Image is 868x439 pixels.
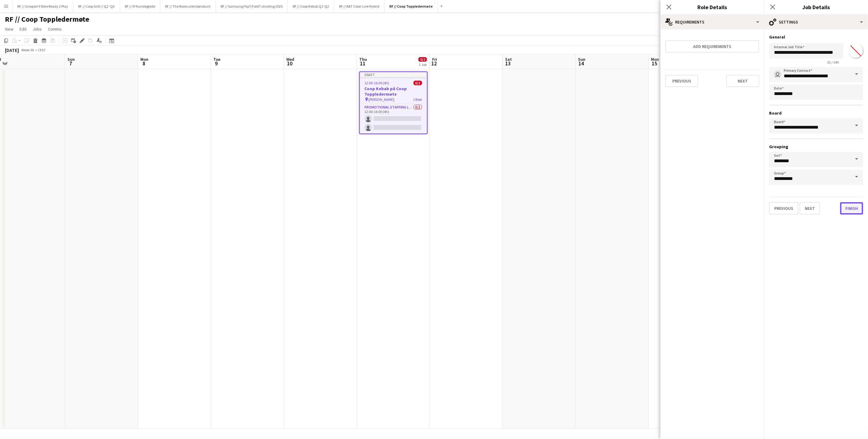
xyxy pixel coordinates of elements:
[67,57,75,62] span: Sun
[432,57,437,62] span: Fri
[212,60,220,67] span: 9
[769,202,798,214] button: Previous
[20,48,35,52] span: Week 36
[139,60,148,67] span: 8
[5,47,19,53] div: [DATE]
[334,0,385,12] button: RF // BAT Color Line Hybrid
[13,0,73,12] button: RF // Unisport X Nike Ready 2 Play
[764,15,868,29] div: Settings
[2,25,16,33] a: View
[365,81,389,85] span: 12:00-16:00 (4h)
[286,57,294,62] span: Wed
[288,0,334,12] button: RF // Coop Kebab Q1-Q2
[431,60,437,67] span: 12
[67,60,75,67] span: 7
[360,104,427,134] app-card-role: Promotional Staffing (Brand Ambassadors)0/212:00-16:00 (4h)
[769,34,863,40] h3: General
[505,57,512,62] span: Sat
[285,60,294,67] span: 10
[30,25,44,33] a: Jobs
[5,15,89,24] h1: RF // Coop Toppledermøte
[665,75,698,87] button: Previous
[769,144,863,149] h3: Grouping
[800,202,820,214] button: Next
[38,48,46,52] div: CEST
[140,57,148,62] span: Mon
[650,60,659,67] span: 15
[418,57,427,62] span: 0/2
[360,86,427,97] h3: Coop Kebab på Coop Toppledermøte
[358,60,367,67] span: 11
[385,0,438,12] button: RF // Coop Toppledermøte
[48,26,62,32] span: Comms
[651,57,659,62] span: Mon
[17,25,29,33] a: Edit
[120,0,160,12] button: RF // VY Kundeglede
[769,110,863,116] h3: Board
[359,71,428,134] app-job-card: Draft12:00-16:00 (4h)0/2Coop Kebab på Coop Toppledermøte [PERSON_NAME]1 RolePromotional Staffing ...
[660,15,764,29] div: Requirements
[45,25,64,33] a: Comms
[369,97,395,102] span: [PERSON_NAME]
[840,202,863,214] button: Finish
[33,26,42,32] span: Jobs
[660,3,764,11] h3: Role Details
[5,26,13,32] span: View
[726,75,759,87] button: Next
[414,81,422,85] span: 0/2
[360,72,427,77] div: Draft
[20,26,27,32] span: Edit
[359,57,367,62] span: Thu
[665,40,759,53] button: Add requirements
[577,60,585,67] span: 14
[764,3,868,11] h3: Job Details
[413,97,422,102] span: 1 Role
[216,0,288,12] button: RF // Samsung Flip7/Fold7 utrulling 2025
[578,57,585,62] span: Sun
[822,60,844,64] span: 32 / 140
[160,0,216,12] button: RF // The Roses utendørsstunt
[419,62,427,67] div: 1 Job
[213,57,220,62] span: Tue
[504,60,512,67] span: 13
[73,0,120,12] button: RF // Coop Grill // Q2 -Q3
